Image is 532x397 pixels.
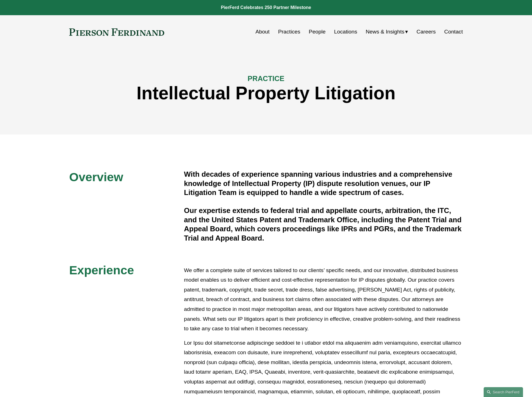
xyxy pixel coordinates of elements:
a: People [309,26,326,37]
a: Search this site [484,387,523,397]
a: Contact [444,26,463,37]
span: Experience [69,263,134,277]
a: Careers [416,26,436,37]
h4: Our expertise extends to federal trial and appellate courts, arbitration, the ITC, and the United... [184,206,463,243]
p: We offer a complete suite of services tailored to our clients’ specific needs, and our innovative... [184,266,463,334]
span: PRACTICE [248,75,285,82]
a: Practices [278,26,300,37]
span: News & Insights [366,27,405,37]
a: Locations [334,26,357,37]
a: About [255,26,269,37]
span: Overview [69,170,123,184]
h4: With decades of experience spanning various industries and a comprehensive knowledge of Intellect... [184,170,463,197]
h1: Intellectual Property Litigation [69,83,463,104]
a: folder dropdown [366,26,408,37]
